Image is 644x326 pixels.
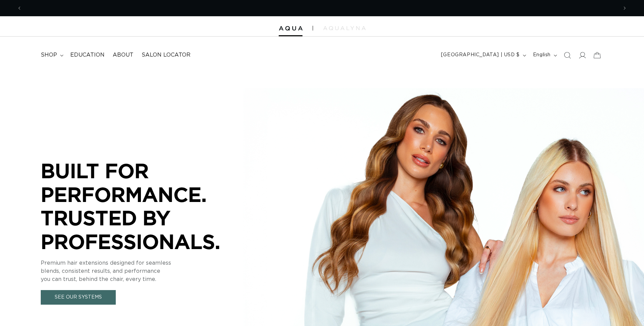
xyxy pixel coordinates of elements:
button: English [529,49,560,62]
button: Next announcement [617,2,632,15]
button: Previous announcement [12,2,27,15]
button: [GEOGRAPHIC_DATA] | USD $ [437,49,529,62]
span: English [533,52,551,59]
a: Education [66,47,109,63]
img: Aqua Hair Extensions [279,26,302,31]
p: Premium hair extensions designed for seamless blends, consistent results, and performance you can... [41,259,244,283]
summary: shop [37,47,66,63]
a: About [109,47,137,63]
a: Salon Locator [137,47,195,63]
span: Education [70,52,105,59]
span: About [113,52,133,59]
summary: Search [560,48,575,63]
span: [GEOGRAPHIC_DATA] | USD $ [441,52,520,59]
a: See Our Systems [41,290,116,305]
img: aqualyna.com [323,26,366,30]
span: shop [41,52,57,59]
span: Salon Locator [142,52,190,59]
p: BUILT FOR PERFORMANCE. TRUSTED BY PROFESSIONALS. [41,159,244,253]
